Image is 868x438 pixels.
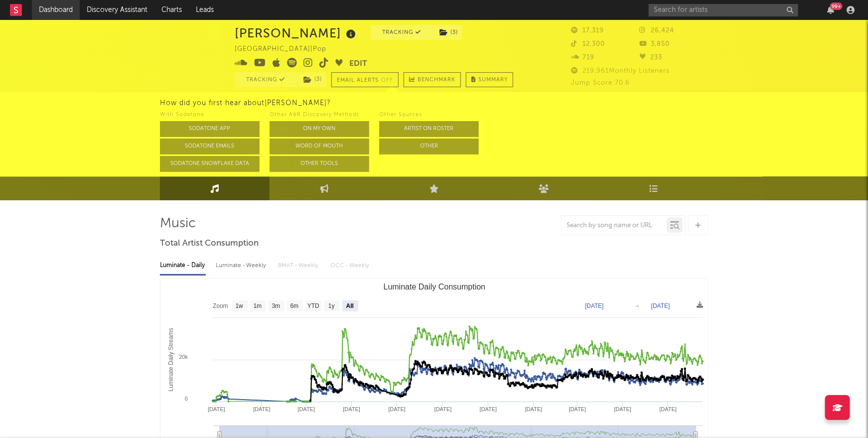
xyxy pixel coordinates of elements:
[235,43,338,55] div: [GEOGRAPHIC_DATA] | Pop
[433,25,463,40] span: ( 3 )
[160,109,260,121] div: With Sodatone
[571,80,630,86] span: Jump Score: 70.6
[208,406,225,412] text: [DATE]
[160,97,868,109] div: How did you first hear about [PERSON_NAME] ?
[270,139,369,154] button: Word Of Mouth
[649,4,798,16] input: Search for artists
[270,109,369,121] div: Other A&R Discovery Methods
[634,302,640,309] text: →
[253,406,271,412] text: [DATE]
[179,354,188,360] text: 20k
[830,2,843,10] div: 99 +
[328,303,335,310] text: 1y
[160,238,259,250] span: Total Artist Consumption
[381,78,393,83] em: Off
[418,74,455,86] span: Benchmark
[379,139,479,154] button: Other
[466,72,513,87] button: Summary
[235,25,358,41] div: [PERSON_NAME]
[571,54,594,61] span: 719
[272,303,281,310] text: 3m
[331,72,399,87] button: Email AlertsOff
[379,109,479,121] div: Other Sources
[254,303,262,310] text: 1m
[404,72,461,87] a: Benchmark
[640,27,675,34] span: 26,424
[827,6,834,14] button: 99+
[585,302,604,309] text: [DATE]
[290,303,299,310] text: 6m
[640,41,670,47] span: 3,850
[346,303,354,310] text: All
[562,222,667,230] input: Search by song name or URL
[235,72,297,87] button: Tracking
[297,72,327,87] span: ( 3 )
[160,156,260,172] button: Sodatone Snowflake Data
[160,139,260,154] button: Sodatone Emails
[216,257,268,274] div: Luminate - Weekly
[236,303,244,310] text: 1w
[343,406,360,412] text: [DATE]
[185,396,188,402] text: 0
[571,27,604,34] span: 17,319
[371,25,433,40] button: Tracking
[571,68,670,74] span: 219,961 Monthly Listeners
[167,328,174,391] text: Luminate Daily Streams
[298,406,315,412] text: [DATE]
[525,406,543,412] text: [DATE]
[571,41,605,47] span: 12,300
[270,156,369,172] button: Other Tools
[569,406,586,412] text: [DATE]
[160,257,206,274] div: Luminate - Daily
[480,406,497,412] text: [DATE]
[270,121,369,137] button: On My Own
[384,283,486,291] text: Luminate Daily Consumption
[640,54,663,61] span: 233
[160,121,260,137] button: Sodatone App
[213,303,228,310] text: Zoom
[434,25,462,40] button: (3)
[614,406,632,412] text: [DATE]
[478,77,508,83] span: Summary
[388,406,406,412] text: [DATE]
[379,121,479,137] button: Artist on Roster
[434,406,452,412] text: [DATE]
[349,58,367,70] button: Edit
[651,302,670,309] text: [DATE]
[307,303,319,310] text: YTD
[297,72,326,87] button: (3)
[660,406,677,412] text: [DATE]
